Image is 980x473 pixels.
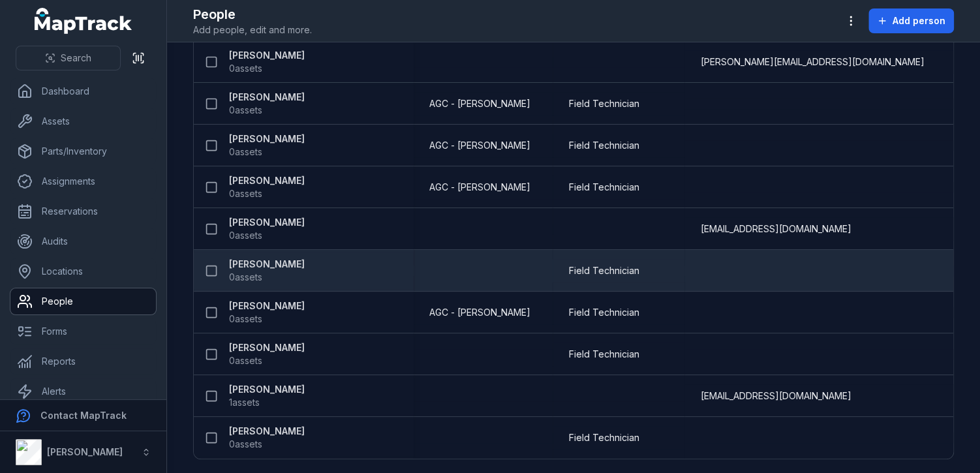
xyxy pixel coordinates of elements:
span: AGC - [PERSON_NAME] [429,306,530,319]
a: [PERSON_NAME]0assets [229,341,305,367]
strong: [PERSON_NAME] [229,341,305,354]
a: Forms [10,318,156,344]
a: Assignments [10,168,156,194]
strong: [PERSON_NAME] [229,216,305,229]
a: Reservations [10,198,156,224]
span: Field Technician [568,97,639,110]
strong: [PERSON_NAME] [229,299,305,313]
a: [PERSON_NAME]0assets [229,91,305,117]
span: 0 assets [229,145,262,159]
strong: [PERSON_NAME] [229,425,305,438]
a: [PERSON_NAME]0assets [229,258,305,284]
strong: [PERSON_NAME] [229,49,305,62]
span: 0 assets [229,438,262,451]
a: [PERSON_NAME]1assets [229,383,305,409]
span: 1 assets [229,396,260,409]
span: AGC - [PERSON_NAME] [429,97,530,110]
a: MapTrack [35,8,132,34]
strong: [PERSON_NAME] [229,132,305,145]
span: Field Technician [568,306,639,319]
a: [PERSON_NAME]0assets [229,49,305,75]
span: 0 assets [229,354,262,367]
span: [EMAIL_ADDRESS][DOMAIN_NAME] [700,389,851,403]
span: 0 assets [229,313,262,326]
strong: [PERSON_NAME] [229,91,305,104]
a: [PERSON_NAME]0assets [229,132,305,159]
a: Parts/Inventory [10,138,156,164]
span: Field Technician [568,264,639,277]
span: 0 assets [229,62,262,75]
h2: People [193,5,312,23]
span: [EMAIL_ADDRESS][DOMAIN_NAME] [700,222,851,236]
span: Field Technician [568,431,639,444]
span: 0 assets [229,187,262,200]
span: 0 assets [229,271,262,284]
strong: [PERSON_NAME] [229,174,305,187]
span: Field Technician [568,348,639,361]
span: AGC - [PERSON_NAME] [429,181,530,194]
a: [PERSON_NAME]0assets [229,299,305,326]
span: Add people, edit and more. [193,23,312,37]
span: 0 assets [229,229,262,242]
a: Dashboard [10,78,156,104]
a: [PERSON_NAME]0assets [229,216,305,242]
a: Locations [10,258,156,284]
span: 0 assets [229,104,262,117]
span: AGC - [PERSON_NAME] [429,139,530,152]
strong: [PERSON_NAME] [229,383,305,396]
strong: Contact MapTrack [40,410,127,421]
button: Add person [868,8,954,33]
span: Add person [893,14,945,27]
span: Field Technician [568,139,639,152]
a: Reports [10,348,156,374]
strong: [PERSON_NAME] [229,258,305,271]
a: [PERSON_NAME]0assets [229,425,305,451]
a: Assets [10,108,156,134]
strong: [PERSON_NAME] [47,446,123,457]
span: Field Technician [568,181,639,194]
span: [PERSON_NAME][EMAIL_ADDRESS][DOMAIN_NAME] [700,55,924,69]
span: Search [61,52,91,65]
a: Audits [10,228,156,254]
a: Alerts [10,378,156,404]
button: Search [16,46,121,70]
a: People [10,288,156,314]
a: [PERSON_NAME]0assets [229,174,305,200]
